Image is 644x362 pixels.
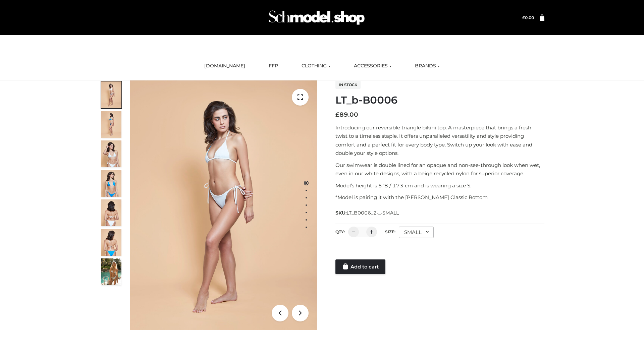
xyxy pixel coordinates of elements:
[335,181,544,190] p: Model’s height is 5 ‘8 / 173 cm and is wearing a size S.
[399,227,434,238] div: SMALL
[101,111,121,138] img: ArielClassicBikiniTop_CloudNine_AzureSky_OW114ECO_2-scaled.jpg
[335,259,385,274] a: Add to cart
[101,199,121,226] img: ArielClassicBikiniTop_CloudNine_AzureSky_OW114ECO_7-scaled.jpg
[335,161,544,178] p: Our swimwear is double lined for an opaque and non-see-through look when wet, even in our white d...
[335,229,345,234] label: QTY:
[335,209,399,217] span: SKU:
[335,94,544,106] h1: LT_b-B0006
[199,59,250,73] a: [DOMAIN_NAME]
[101,258,121,285] img: Arieltop_CloudNine_AzureSky2.jpg
[101,140,121,167] img: ArielClassicBikiniTop_CloudNine_AzureSky_OW114ECO_3-scaled.jpg
[101,81,121,108] img: ArielClassicBikiniTop_CloudNine_AzureSky_OW114ECO_1-scaled.jpg
[385,229,395,234] label: Size:
[522,15,534,20] a: £0.00
[335,111,339,118] span: £
[297,59,335,73] a: CLOTHING
[335,193,544,202] p: *Model is pairing it with the [PERSON_NAME] Classic Bottom
[335,81,361,89] span: In stock
[410,59,445,73] a: BRANDS
[346,210,399,216] span: LT_B0006_2-_-SMALL
[101,170,121,197] img: ArielClassicBikiniTop_CloudNine_AzureSky_OW114ECO_4-scaled.jpg
[335,123,544,158] p: Introducing our reversible triangle bikini top. A masterpiece that brings a fresh twist to a time...
[522,15,525,20] span: £
[101,229,121,256] img: ArielClassicBikiniTop_CloudNine_AzureSky_OW114ECO_8-scaled.jpg
[522,15,534,20] bdi: 0.00
[266,4,367,31] img: Schmodel Admin 964
[264,59,283,73] a: FFP
[349,59,396,73] a: ACCESSORIES
[130,80,317,330] img: ArielClassicBikiniTop_CloudNine_AzureSky_OW114ECO_1
[335,111,358,118] bdi: 89.00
